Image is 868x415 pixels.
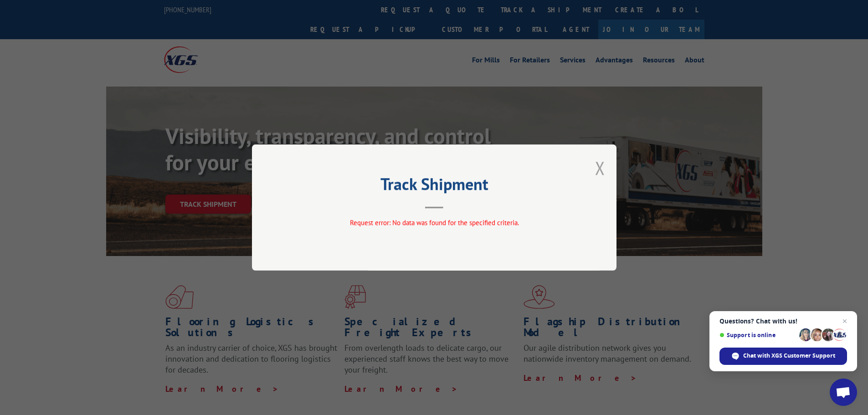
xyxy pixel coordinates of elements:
div: Chat with XGS Customer Support [719,348,847,365]
span: Chat with XGS Customer Support [743,352,835,360]
span: Close chat [839,316,850,327]
span: Request error: No data was found for the specified criteria. [349,218,519,227]
button: Close modal [595,156,605,180]
div: Open chat [830,379,857,406]
h2: Track Shipment [298,178,571,195]
span: Support is online [719,332,796,338]
span: Questions? Chat with us! [719,318,847,325]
